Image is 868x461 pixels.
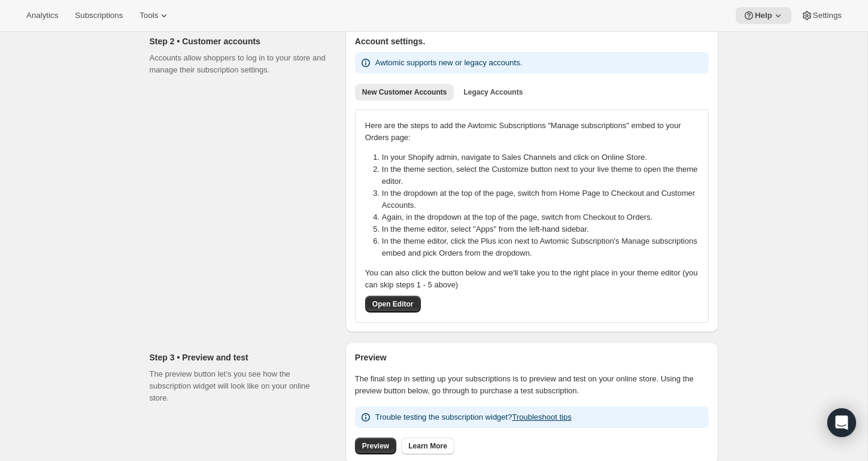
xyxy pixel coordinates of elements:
[375,57,522,69] p: Awtomic supports new or legacy accounts.
[794,7,849,24] button: Settings
[382,211,706,223] li: Again, in the dropdown at the top of the page, switch from Checkout to Orders.
[382,235,706,259] li: In the theme editor, click the Plus icon next to Awtomic Subscription's Manage subscriptions embe...
[382,187,706,211] li: In the dropdown at the top of the page, switch from Home Page to Checkout and Customer Accounts.
[150,52,326,76] p: Accounts allow shoppers to log in to your store and manage their subscription settings.
[365,120,699,144] p: Here are the steps to add the Awtomic Subscriptions "Manage subscriptions" embed to your Orders p...
[512,413,571,421] a: Troubleshoot tips
[355,438,396,454] a: Preview
[355,35,709,47] h2: Account settings.
[813,11,842,20] span: Settings
[355,351,709,363] h2: Preview
[19,7,65,24] button: Analytics
[132,7,177,24] button: Tools
[68,7,130,24] button: Subscriptions
[827,408,856,437] div: Open Intercom Messenger
[372,299,414,309] span: Open Editor
[355,84,454,101] button: New Customer Accounts
[375,411,572,423] p: Trouble testing the subscription widget?
[139,11,158,20] span: Tools
[463,87,523,97] span: Legacy Accounts
[408,441,447,451] span: Learn More
[150,35,326,47] h2: Step 2 • Customer accounts
[755,11,772,20] span: Help
[382,151,706,163] li: In your Shopify admin, navigate to Sales Channels and click on Online Store.
[382,223,706,235] li: In the theme editor, select "Apps" from the left-hand sidebar.
[26,11,58,20] span: Analytics
[150,351,326,363] h2: Step 3 • Preview and test
[382,163,706,187] li: In the theme section, select the Customize button next to your live theme to open the theme editor.
[362,441,389,451] span: Preview
[456,84,530,101] button: Legacy Accounts
[75,11,123,20] span: Subscriptions
[365,267,699,291] p: You can also click the button below and we'll take you to the right place in your theme editor (y...
[365,296,421,313] button: Open Editor
[736,7,791,24] button: Help
[150,368,326,404] p: The preview button let’s you see how the subscription widget will look like on your online store.
[401,438,454,454] a: Learn More
[362,87,447,97] span: New Customer Accounts
[355,373,709,397] p: The final step in setting up your subscriptions is to preview and test on your online store. Usin...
